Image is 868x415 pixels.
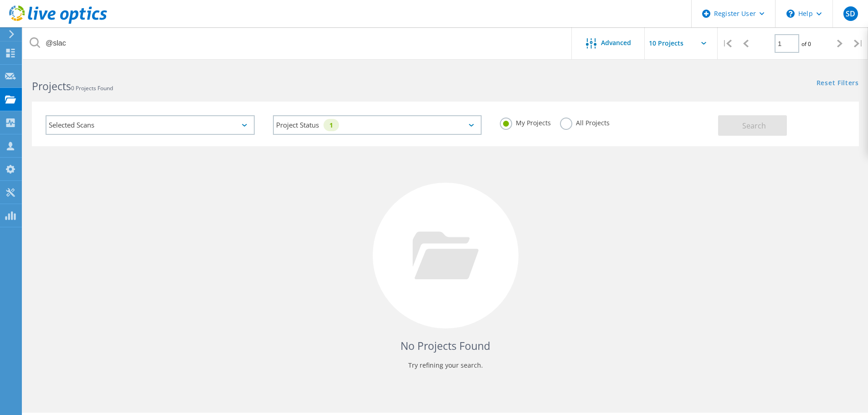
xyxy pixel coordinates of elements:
button: Search [718,115,787,136]
div: 1 [324,119,339,131]
div: | [718,27,736,60]
input: Search projects by name, owner, ID, company, etc [23,27,572,59]
span: Advanced [601,40,631,46]
p: Try refining your search. [41,358,850,373]
div: Selected Scans [46,115,255,135]
span: Search [742,121,766,131]
span: SD [846,10,855,17]
label: My Projects [500,118,551,126]
div: | [849,27,868,60]
label: All Projects [560,118,610,126]
a: Live Optics Dashboard [9,19,107,26]
b: Projects [32,79,71,93]
a: Reset Filters [817,80,859,87]
span: 0 Projects Found [71,84,113,92]
span: of 0 [801,40,811,48]
div: Project Status [273,115,482,135]
svg: \n [786,10,795,18]
h4: No Projects Found [41,338,850,354]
